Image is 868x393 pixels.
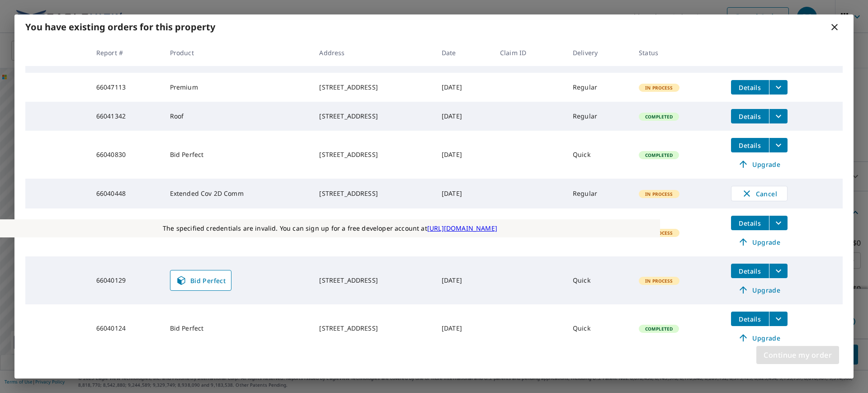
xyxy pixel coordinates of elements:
[89,179,163,208] td: 66040448
[89,304,163,352] td: 66040124
[434,256,493,304] td: [DATE]
[731,138,769,152] button: detailsBtn-66040830
[566,179,632,208] td: Regular
[566,304,632,352] td: Quick
[434,208,493,256] td: [DATE]
[163,304,312,352] td: Bid Perfect
[89,39,163,66] th: Report #
[741,188,778,199] span: Cancel
[731,235,788,249] a: Upgrade
[640,191,679,197] span: In Process
[566,73,632,102] td: Regular
[731,80,769,95] button: detailsBtn-66047113
[89,256,163,304] td: 66040129
[319,276,427,285] div: [STREET_ADDRESS]
[566,256,632,304] td: Quick
[736,237,782,247] span: Upgrade
[731,264,769,278] button: detailsBtn-66040129
[736,159,782,170] span: Upgrade
[89,102,163,131] td: 66041342
[163,179,312,208] td: Extended Cov 2D Comm
[736,315,764,323] span: Details
[566,131,632,179] td: Quick
[769,312,788,326] button: filesDropdownBtn-66040124
[632,39,724,66] th: Status
[756,346,839,364] button: Continue my order
[640,326,678,332] span: Completed
[736,141,764,150] span: Details
[731,216,769,230] button: detailsBtn-66040214
[736,219,764,227] span: Details
[731,157,788,171] a: Upgrade
[319,189,427,198] div: [STREET_ADDRESS]
[493,39,566,66] th: Claim ID
[176,275,226,286] span: Bid Perfect
[736,83,764,92] span: Details
[434,102,493,131] td: [DATE]
[736,284,782,295] span: Upgrade
[769,109,788,123] button: filesDropdownBtn-66041342
[89,208,163,256] td: 66040214
[731,331,788,345] a: Upgrade
[731,312,769,326] button: detailsBtn-66040124
[163,208,312,256] td: Bid Perfect
[319,150,427,159] div: [STREET_ADDRESS]
[434,304,493,352] td: [DATE]
[434,73,493,102] td: [DATE]
[764,349,832,361] span: Continue my order
[163,102,312,131] td: Roof
[170,270,231,291] a: Bid Perfect
[640,85,679,91] span: In Process
[640,278,679,284] span: In Process
[319,324,427,333] div: [STREET_ADDRESS]
[312,39,434,66] th: Address
[736,112,764,121] span: Details
[427,224,497,232] a: [URL][DOMAIN_NAME]
[731,186,788,201] button: Cancel
[731,109,769,123] button: detailsBtn-66041342
[319,83,427,92] div: [STREET_ADDRESS]
[434,131,493,179] td: [DATE]
[89,73,163,102] td: 66047113
[769,264,788,278] button: filesDropdownBtn-66040129
[769,80,788,95] button: filesDropdownBtn-66047113
[640,114,678,120] span: Completed
[319,112,427,121] div: [STREET_ADDRESS]
[736,267,764,275] span: Details
[736,332,782,343] span: Upgrade
[434,179,493,208] td: [DATE]
[163,39,312,66] th: Product
[89,131,163,179] td: 66040830
[731,283,788,297] a: Upgrade
[769,216,788,230] button: filesDropdownBtn-66040214
[640,152,678,158] span: Completed
[163,131,312,179] td: Bid Perfect
[566,208,632,256] td: Quick
[566,39,632,66] th: Delivery
[769,138,788,152] button: filesDropdownBtn-66040830
[163,73,312,102] td: Premium
[25,21,215,33] b: You have existing orders for this property
[434,39,493,66] th: Date
[566,102,632,131] td: Regular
